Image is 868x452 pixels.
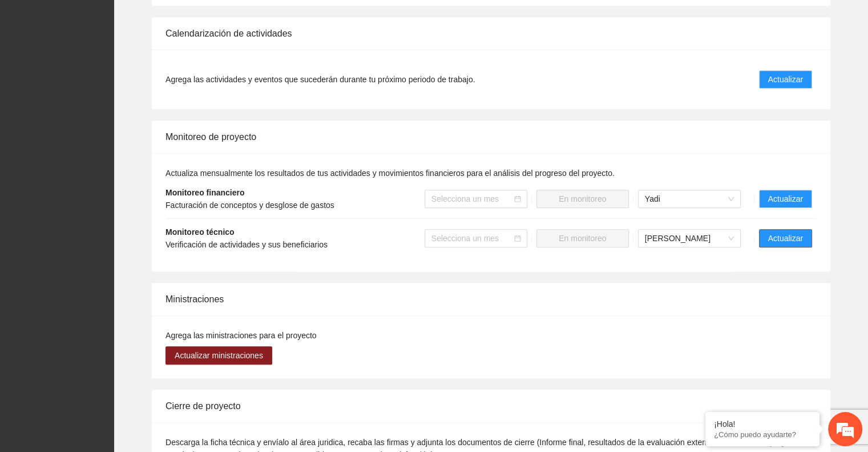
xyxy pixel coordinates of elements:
[759,70,812,89] button: Actualizar
[165,346,272,365] button: Actualizar ministraciones
[175,349,263,362] span: Actualizar ministraciones
[165,201,334,210] span: Facturación de conceptos y desglose de gastos
[165,73,475,86] span: Agrega las actividades y eventos que sucederán durante tu próximo periodo de trabajo.
[514,195,521,202] span: calendar
[759,190,812,208] button: Actualizar
[645,230,734,247] span: Cassandra
[59,58,192,73] div: Chatee con nosotros ahora
[6,312,217,352] textarea: Escriba su mensaje y pulse “Intro”
[165,121,817,153] div: Monitoreo de proyecto
[768,232,803,245] span: Actualizar
[165,331,317,340] span: Agrega las ministraciones para el proyecto
[165,240,328,249] span: Verificación de actividades y sus beneficiarios
[165,390,817,422] div: Cierre de proyecto
[714,419,811,429] div: ¡Hola!
[165,17,817,50] div: Calendarización de actividades
[768,73,803,86] span: Actualizar
[514,235,521,242] span: calendar
[759,229,812,247] button: Actualizar
[645,190,734,207] span: Yadi
[165,283,817,315] div: Ministraciones
[66,153,158,268] span: Estamos en línea.
[187,6,215,33] div: Minimizar ventana de chat en vivo
[165,169,615,178] span: Actualiza mensualmente los resultados de tus actividades y movimientos financieros para el anális...
[165,351,272,360] a: Actualizar ministraciones
[714,430,811,439] p: ¿Cómo puedo ayudarte?
[165,227,235,237] strong: Monitoreo técnico
[768,193,803,205] span: Actualizar
[165,188,244,197] strong: Monitoreo financiero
